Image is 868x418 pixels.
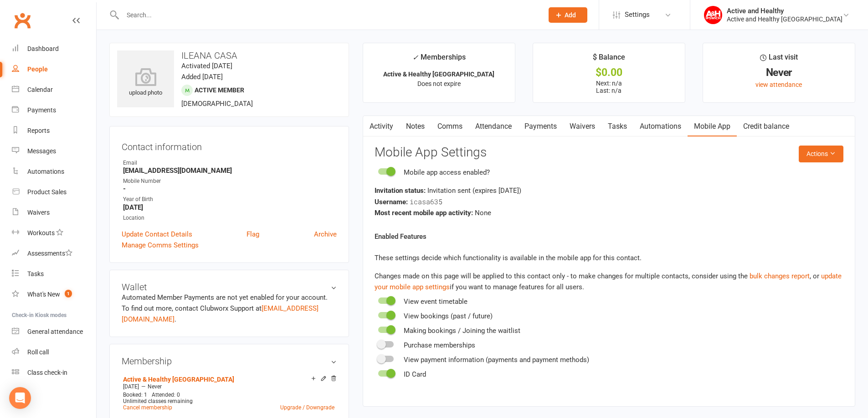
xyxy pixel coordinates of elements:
button: Actions [799,146,843,162]
div: Roll call [27,348,49,356]
strong: [DATE] [123,203,337,212]
span: View payment information (payments and payment methods) [404,356,589,364]
a: bulk changes report [750,272,810,280]
div: Payments [27,106,56,114]
a: Cancel membership [123,404,172,411]
input: Search... [120,9,537,21]
span: Add [565,11,576,19]
span: Making bookings / Joining the waitlist [404,327,520,335]
a: Comms [431,116,469,137]
a: Automations [12,161,96,182]
a: Tasks [601,116,633,137]
strong: [EMAIL_ADDRESS][DOMAIN_NAME] [123,166,337,175]
div: Waivers [27,209,50,216]
div: Open Intercom Messenger [9,387,31,409]
div: Memberships [412,51,466,68]
a: Active & Healthy [GEOGRAPHIC_DATA] [123,376,234,383]
a: Workouts [12,223,96,243]
div: $0.00 [541,68,677,77]
span: [DATE] [123,383,139,390]
a: Archive [314,229,337,240]
strong: Most recent mobile app activity: [375,209,473,217]
div: Never [711,68,847,77]
a: Messages [12,141,96,161]
time: Activated [DATE] [181,62,232,70]
span: ID Card [404,370,426,378]
span: icasa635 [410,197,442,206]
div: Class check-in [27,369,67,376]
div: Active and Healthy [727,7,842,15]
a: Payments [12,100,96,121]
a: Calendar [12,80,96,100]
a: Mobile App [688,116,737,137]
div: Calendar [27,86,53,93]
h3: Contact information [122,138,337,152]
a: Clubworx [11,9,34,32]
a: Automations [633,116,688,137]
a: Payments [518,116,563,137]
span: [DEMOGRAPHIC_DATA] [181,100,253,108]
label: Enabled Features [375,231,426,242]
strong: - [123,185,337,193]
div: Assessments [27,250,72,257]
a: Update Contact Details [122,229,192,240]
div: Email [123,159,337,167]
span: , or [750,272,821,280]
img: thumb_image1691632507.png [704,6,722,24]
a: view attendance [755,81,802,88]
a: General attendance kiosk mode [12,322,96,342]
h3: Membership [122,356,337,366]
span: View bookings (past / future) [404,312,493,320]
p: Next: n/a Last: n/a [541,80,677,94]
a: Activity [363,116,400,137]
a: Waivers [12,202,96,223]
span: Settings [625,5,650,25]
a: Credit balance [737,116,796,137]
div: Reports [27,127,50,134]
div: Product Sales [27,188,67,196]
div: Mobile app access enabled? [404,167,490,178]
span: None [475,209,491,217]
button: Add [549,7,587,23]
a: Product Sales [12,182,96,202]
span: Attended: 0 [152,392,180,398]
a: People [12,59,96,80]
a: update your mobile app settings [375,272,842,291]
div: $ Balance [593,51,625,68]
a: Waivers [563,116,601,137]
span: Purchase memberships [404,341,475,349]
a: Upgrade / Downgrade [280,404,334,411]
span: View event timetable [404,297,467,306]
span: (expires [DATE] ) [473,186,521,195]
div: upload photo [117,68,174,98]
div: What's New [27,291,60,298]
div: General attendance [27,328,83,335]
h3: Mobile App Settings [375,146,843,160]
span: Booked: 1 [123,392,147,398]
a: Tasks [12,264,96,284]
div: Last visit [760,51,798,68]
strong: Active & Healthy [GEOGRAPHIC_DATA] [383,71,494,78]
div: Active and Healthy [GEOGRAPHIC_DATA] [727,15,842,23]
a: Reports [12,121,96,141]
h3: Wallet [122,282,337,292]
div: Mobile Number [123,177,337,186]
a: Flag [247,229,259,240]
div: Location [123,214,337,222]
a: Attendance [469,116,518,137]
span: Does not expire [417,80,461,87]
a: [EMAIL_ADDRESS][DOMAIN_NAME] [122,304,318,323]
no-payment-system: Automated Member Payments are not yet enabled for your account. To find out more, contact Clubwor... [122,293,328,323]
a: Class kiosk mode [12,363,96,383]
a: What's New1 [12,284,96,305]
a: Assessments [12,243,96,264]
div: Tasks [27,270,44,277]
h3: ILEANA CASA [117,50,341,60]
div: Year of Birth [123,195,337,204]
time: Added [DATE] [181,73,223,81]
span: Never [148,383,162,390]
span: Unlimited classes remaining [123,398,193,404]
div: Dashboard [27,45,59,52]
i: ✓ [412,53,418,62]
a: Dashboard [12,39,96,59]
